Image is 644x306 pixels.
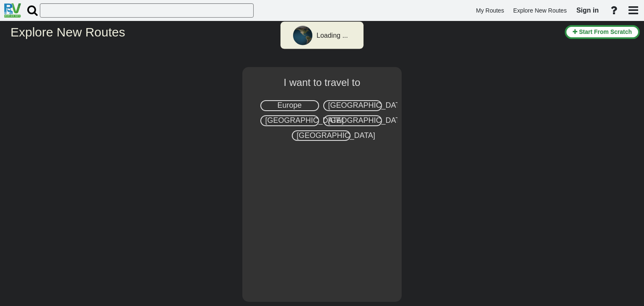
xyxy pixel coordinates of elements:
[10,25,558,39] h2: Explore New Routes
[573,2,602,19] a: Sign in
[4,3,21,18] img: RvPlanetLogo.png
[317,31,348,41] div: Loading ...
[472,3,508,19] a: My Routes
[328,101,407,109] span: [GEOGRAPHIC_DATA]
[328,116,407,124] span: [GEOGRAPHIC_DATA]
[284,77,361,88] span: I want to travel to
[277,101,301,109] span: Europe
[297,131,375,140] span: [GEOGRAPHIC_DATA]
[576,7,599,14] span: Sign in
[476,7,504,14] span: My Routes
[292,130,351,141] div: [GEOGRAPHIC_DATA]
[565,25,640,39] button: Start From Scratch
[260,115,319,126] div: [GEOGRAPHIC_DATA]
[579,29,632,35] span: Start From Scratch
[260,100,319,111] div: Europe
[513,7,567,14] span: Explore New Routes
[265,116,344,124] span: [GEOGRAPHIC_DATA]
[323,115,382,126] div: [GEOGRAPHIC_DATA]
[323,100,382,111] div: [GEOGRAPHIC_DATA]
[509,3,571,19] a: Explore New Routes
